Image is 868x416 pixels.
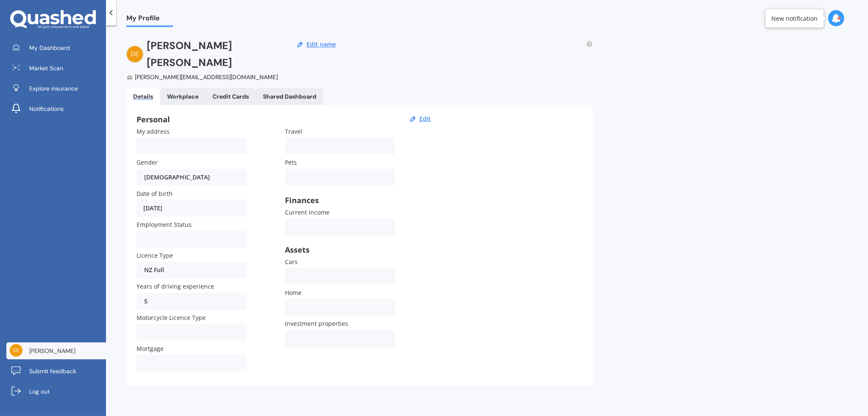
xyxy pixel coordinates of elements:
[6,80,106,97] a: Explore insurance
[6,39,106,56] a: My Dashboard
[137,159,158,167] span: Gender
[285,289,301,297] span: Home
[29,105,64,113] span: Notifications
[285,196,395,204] div: Finances
[137,344,164,353] span: Mortgage
[771,14,818,22] div: New notification
[417,115,433,123] button: Edit
[126,14,173,25] span: My Profile
[29,367,76,375] span: Submit feedback
[137,127,170,135] span: My address
[29,44,70,52] span: My Dashboard
[6,100,106,117] a: Notifications
[147,37,279,71] h2: [PERSON_NAME] [PERSON_NAME]
[137,220,192,229] span: Employment Status
[285,245,395,254] div: Assets
[137,283,214,291] span: Years of driving experience
[133,93,153,100] div: Details
[137,115,433,124] div: Personal
[6,60,106,77] a: Market Scan
[137,314,206,322] span: Motorcycle Licence Type
[304,41,338,48] button: Edit name
[6,383,106,400] a: Log out
[285,127,302,135] span: Travel
[285,208,329,216] span: Current income
[137,251,173,259] span: Licence Type
[29,84,78,93] span: Explore insurance
[285,159,297,167] span: Pets
[29,387,50,396] span: Log out
[10,344,22,357] img: c4b923bf650aad8ab8a5f64a7fab4b3a
[160,88,205,105] a: Workplace
[6,342,106,359] a: [PERSON_NAME]
[137,190,173,198] span: Date of birth
[256,88,323,105] a: Shared Dashboard
[206,88,256,105] a: Credit Cards
[29,347,75,355] span: [PERSON_NAME]
[263,93,316,100] div: Shared Dashboard
[285,320,348,328] span: Investment properties
[126,46,143,63] img: c4b923bf650aad8ab8a5f64a7fab4b3a
[167,93,198,100] div: Workplace
[285,258,298,266] span: Cars
[137,200,247,217] div: [DATE]
[126,73,279,81] div: [PERSON_NAME][EMAIL_ADDRESS][DOMAIN_NAME]
[6,363,106,380] a: Submit feedback
[212,93,249,100] div: Credit Cards
[126,88,160,105] a: Details
[29,64,63,72] span: Market Scan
